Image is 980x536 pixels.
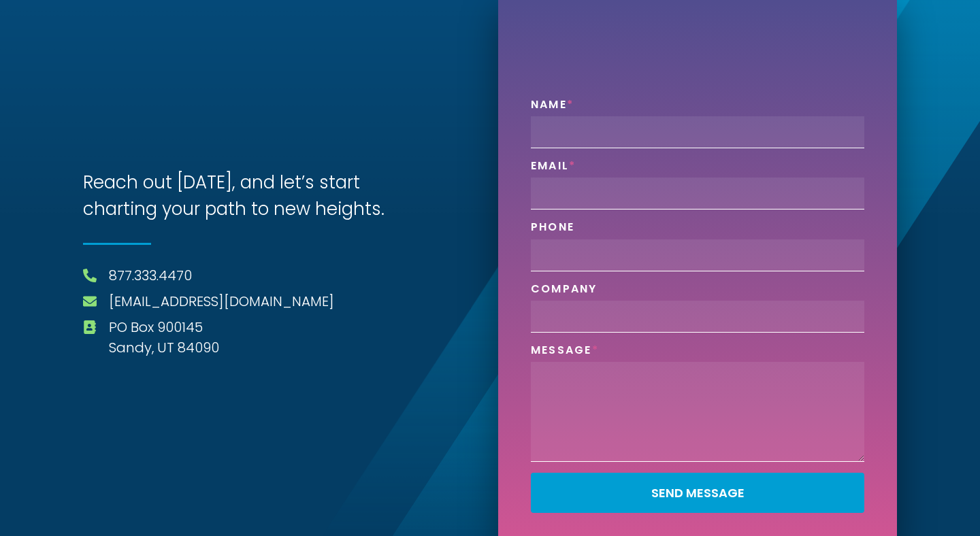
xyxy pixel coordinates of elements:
span: PO Box 900145 Sandy, UT 84090 [105,317,219,358]
label: Message [531,344,599,362]
label: Email [531,159,576,178]
h3: Reach out [DATE], and let’s start charting your path to new heights. [83,169,416,222]
a: 877.333.4470 [109,265,192,286]
button: Send Message [531,473,864,513]
label: Name [531,98,574,116]
label: Company [531,282,598,301]
a: [EMAIL_ADDRESS][DOMAIN_NAME] [109,291,334,312]
label: Phone [531,220,574,239]
input: Only numbers and phone characters (#, -, *, etc) are accepted. [531,239,864,271]
span: Send Message [651,487,745,499]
